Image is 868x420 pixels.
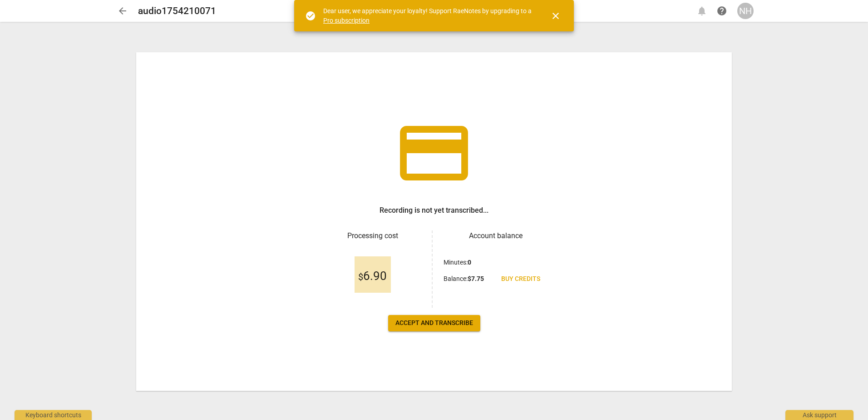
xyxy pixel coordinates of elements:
[358,270,387,283] span: 6.90
[117,5,128,16] span: arrow_back
[323,17,370,24] a: Pro subscription
[15,410,92,420] div: Keyboard shortcuts
[785,410,853,420] div: Ask support
[737,3,754,19] button: NH
[323,6,534,25] div: Dear user, we appreciate your loyalty! Support RaeNotes by upgrading to a
[388,315,480,331] button: Accept and transcribe
[714,3,730,19] a: Help
[716,5,727,16] span: help
[358,271,363,282] span: $
[444,274,484,284] p: Balance :
[494,271,547,287] a: Buy credits
[444,258,471,267] p: Minutes :
[321,230,424,241] h3: Processing cost
[468,259,471,266] b: 0
[305,10,316,21] span: check_circle
[444,230,547,241] h3: Account balance
[393,112,475,194] span: credit_card
[380,205,488,216] h3: Recording is not yet transcribed...
[468,275,484,282] b: $ 7.75
[138,5,216,17] h2: audio1754210071
[545,5,567,27] button: Close
[395,319,473,328] span: Accept and transcribe
[501,275,540,284] span: Buy credits
[550,10,561,21] span: close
